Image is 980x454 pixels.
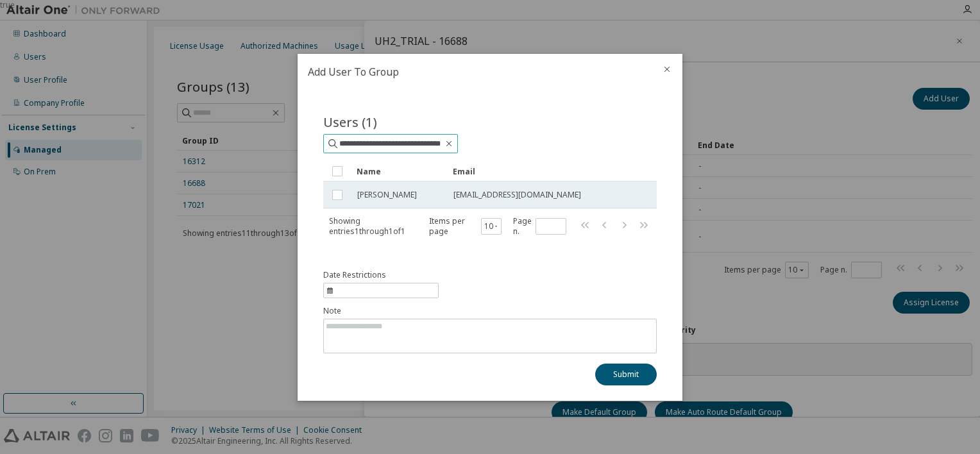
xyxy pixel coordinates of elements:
span: Users (1) [323,113,377,131]
div: Email [453,161,635,181]
label: Note [323,306,657,316]
span: Page n. [513,216,566,237]
span: Items per page [429,216,502,237]
div: Name [357,161,443,181]
button: information [323,270,439,298]
span: [PERSON_NAME] [357,190,417,200]
span: Date Restrictions [323,270,386,280]
button: Submit [595,364,657,385]
span: Showing entries 1 through 1 of 1 [329,215,405,237]
span: [EMAIL_ADDRESS][DOMAIN_NAME] [453,190,581,200]
button: 10 [484,221,499,231]
h2: Add User To Group [298,54,652,90]
button: close [662,64,672,74]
